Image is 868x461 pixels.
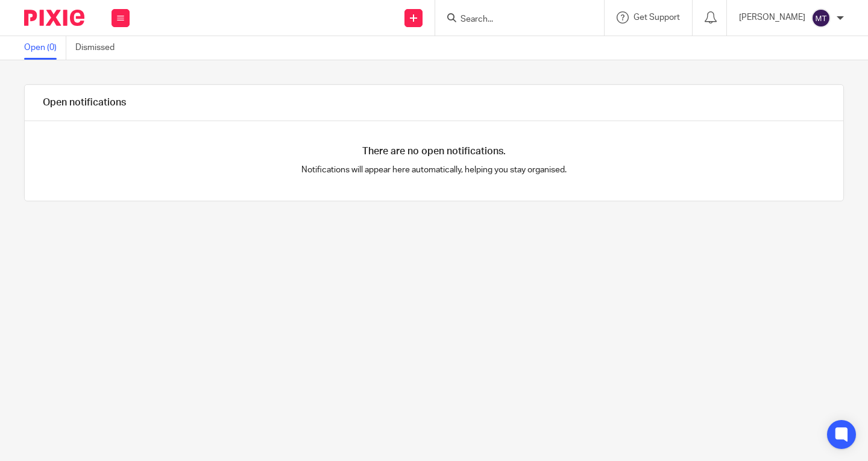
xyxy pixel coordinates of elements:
[459,14,568,25] input: Search
[739,11,805,24] p: [PERSON_NAME]
[230,164,639,176] p: Notifications will appear here automatically, helping you stay organised.
[24,10,84,26] img: Pixie
[362,145,506,158] h4: There are no open notifications.
[75,36,124,60] a: Dismissed
[634,13,680,22] span: Get Support
[24,36,66,60] a: Open (0)
[811,8,831,28] img: svg%3E
[43,96,126,109] h1: Open notifications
